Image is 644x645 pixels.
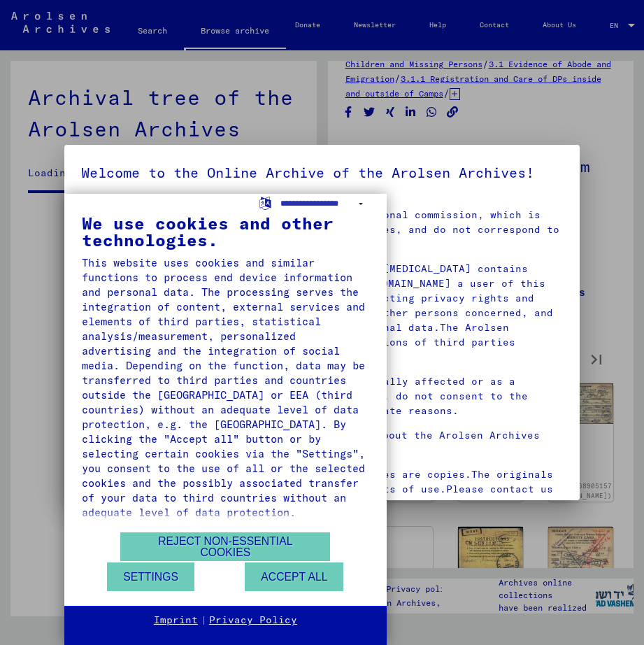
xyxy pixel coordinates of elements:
[82,255,369,520] div: This website uses cookies and similar functions to process end device information and personal da...
[245,562,343,591] button: Accept all
[209,614,297,628] a: Privacy Policy
[154,614,198,628] a: Imprint
[82,215,369,248] div: We use cookies and other technologies.
[107,562,194,591] button: Settings
[120,532,330,561] button: Reject non-essential cookies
